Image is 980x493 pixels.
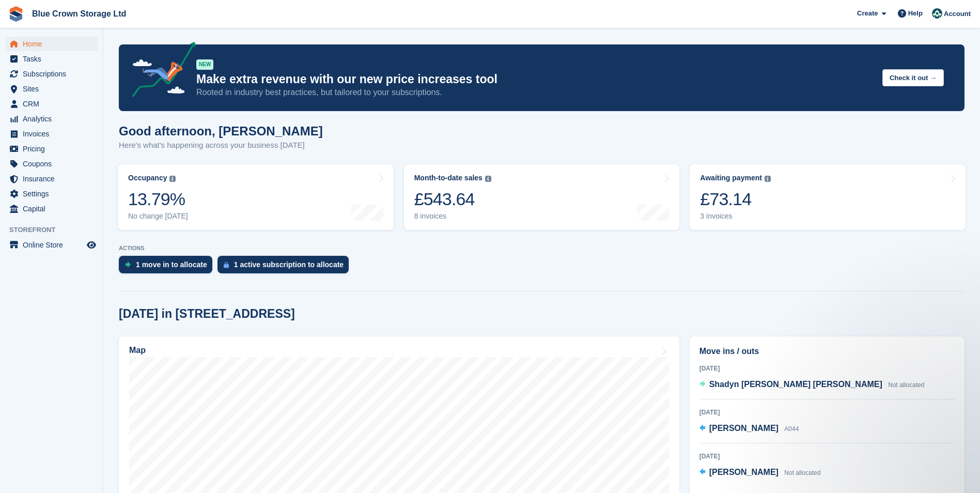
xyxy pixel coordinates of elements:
div: 13.79% [128,189,188,210]
span: Shadyn [PERSON_NAME] [PERSON_NAME] [709,380,882,389]
h2: Map [129,346,146,355]
p: Rooted in industry best practices, but tailored to your subscriptions. [196,87,874,98]
span: Invoices [23,127,85,141]
div: 3 invoices [700,212,771,221]
img: John Marshall [932,8,942,19]
div: [DATE] [699,364,955,373]
div: 8 invoices [414,212,491,221]
img: active_subscription_to_allocate_icon-d502201f5373d7db506a760aba3b589e785aa758c864c3986d89f69b8ff3... [224,261,229,268]
div: 1 move in to allocate [136,260,207,269]
span: Pricing [23,142,85,156]
a: Preview store [85,239,98,251]
a: [PERSON_NAME] A044 [699,422,799,436]
a: menu [5,187,98,201]
img: move_ins_to_allocate_icon-fdf77a2bb77ea45bf5b3d319d69a93e2d87916cf1d5bf7949dd705db3b84f3ca.svg [125,261,131,268]
div: [DATE] [699,408,955,417]
div: No change [DATE] [128,212,188,221]
a: Month-to-date sales £543.64 8 invoices [404,164,680,230]
span: [PERSON_NAME] [709,424,779,433]
a: menu [5,157,98,171]
a: Blue Crown Storage Ltd [28,5,130,22]
a: menu [5,52,98,66]
span: Create [857,8,878,19]
a: menu [5,202,98,216]
span: Sites [23,82,85,96]
a: menu [5,67,98,81]
p: Here's what's happening across your business [DATE] [119,140,323,151]
span: Not allocated [888,381,924,389]
span: Coupons [23,157,85,171]
div: NEW [196,59,213,70]
a: menu [5,37,98,51]
img: price-adjustments-announcement-icon-8257ccfd72463d97f412b2fc003d46551f7dbcb40ab6d574587a9cd5c0d94... [123,42,196,101]
a: menu [5,172,98,186]
span: Home [23,37,85,51]
span: Help [908,8,923,19]
span: Settings [23,187,85,201]
img: icon-info-grey-7440780725fd019a000dd9b08b2336e03edf1995a4989e88bcd33f0948082b44.svg [765,176,771,182]
span: Account [944,9,971,19]
img: stora-icon-8386f47178a22dfd0bd8f6a31ec36ba5ce8667c1dd55bd0f319d3a0aa187defe.svg [8,6,24,22]
span: CRM [23,97,85,111]
p: ACTIONS [119,245,965,252]
a: menu [5,112,98,126]
p: Make extra revenue with our new price increases tool [196,72,874,87]
div: Month-to-date sales [414,174,483,182]
span: Subscriptions [23,67,85,81]
a: 1 active subscription to allocate [217,256,354,279]
a: menu [5,142,98,156]
a: Occupancy 13.79% No change [DATE] [118,164,394,230]
h2: [DATE] in [STREET_ADDRESS] [119,307,295,321]
div: [DATE] [699,452,955,461]
button: Check it out → [882,69,944,86]
div: £73.14 [700,189,771,210]
span: Storefront [9,225,103,235]
span: Tasks [23,52,85,66]
img: icon-info-grey-7440780725fd019a000dd9b08b2336e03edf1995a4989e88bcd33f0948082b44.svg [169,176,176,182]
a: menu [5,97,98,111]
a: Shadyn [PERSON_NAME] [PERSON_NAME] Not allocated [699,378,925,392]
span: Insurance [23,172,85,186]
a: Awaiting payment £73.14 3 invoices [690,164,966,230]
div: Awaiting payment [700,174,762,182]
a: menu [5,238,98,252]
a: 1 move in to allocate [119,256,217,279]
div: Occupancy [128,174,167,182]
h2: Move ins / outs [699,345,955,358]
h1: Good afternoon, [PERSON_NAME] [119,124,323,138]
a: [PERSON_NAME] Not allocated [699,466,821,480]
div: 1 active subscription to allocate [234,260,344,269]
div: £543.64 [414,189,491,210]
a: menu [5,127,98,141]
a: menu [5,82,98,96]
span: Online Store [23,238,85,252]
span: A044 [784,425,799,433]
img: icon-info-grey-7440780725fd019a000dd9b08b2336e03edf1995a4989e88bcd33f0948082b44.svg [485,176,491,182]
span: [PERSON_NAME] [709,468,779,476]
span: Not allocated [784,469,820,476]
span: Capital [23,202,85,216]
span: Analytics [23,112,85,126]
